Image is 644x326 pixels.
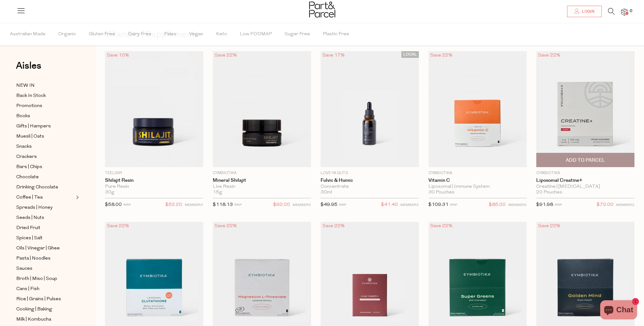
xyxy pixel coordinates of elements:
[321,184,419,190] div: Concentrate
[213,51,239,60] div: Save 22%
[489,201,506,209] span: $85.00
[105,202,122,207] span: $58.00
[450,203,457,207] small: RRP
[105,190,114,195] span: 30g
[401,51,419,58] span: LOCAL
[16,102,42,110] span: Promotions
[16,255,74,262] a: Pasta | Noodles
[293,203,311,207] small: MEMBERS
[381,201,398,209] span: $41.40
[428,51,454,60] div: Save 22%
[16,255,51,262] span: Pasta | Noodles
[216,23,227,45] span: Keto
[16,112,74,120] a: Books
[105,184,203,190] div: Pure Resin
[16,82,35,90] span: NEW IN
[16,92,74,100] a: Back In Stock
[105,170,203,176] p: Teelixir
[16,214,44,222] span: Seeds | Nuts
[105,51,203,167] img: Shilajit Resin
[597,201,613,209] span: $72.00
[16,244,74,252] a: Oils | Vinegar | Ghee
[536,51,562,60] div: Save 22%
[16,123,51,130] span: Gifts | Hampers
[185,203,203,207] small: MEMBERS
[16,132,74,140] a: Muesli | Oats
[16,194,74,201] a: Coffee | Tea
[536,184,634,190] div: Creatine | [MEDICAL_DATA]
[16,82,74,90] a: NEW IN
[213,178,311,183] a: Mineral Shilajit
[16,163,42,171] span: Bars | Chips
[400,203,419,207] small: MEMBERS
[16,184,58,191] span: Drinking Chocolate
[16,306,52,313] span: Cooking | Baking
[16,173,74,181] a: Chocolate
[213,222,239,230] div: Save 22%
[58,23,76,45] span: Organic
[16,92,46,100] span: Back In Stock
[428,184,527,190] div: Liposomal | Immune System
[285,23,310,45] span: Sugar Free
[16,305,74,313] a: Cooking | Baking
[628,8,634,14] span: 0
[428,178,527,183] a: Vitamin C
[616,203,634,207] small: MEMBERS
[536,178,634,183] a: Liposomal Creatine+
[16,204,74,212] a: Spreads | Honey
[123,203,131,207] small: RRP
[536,190,562,195] span: 20 Pouches
[16,133,44,140] span: Muesli | Oats
[16,143,74,151] a: Snacks
[16,204,52,212] span: Spreads | Honey
[213,202,233,207] span: $118.13
[16,183,74,191] a: Drinking Chocolate
[16,163,74,171] a: Bars | Chips
[536,51,634,167] img: Liposomal Creatine+
[16,245,60,252] span: Oils | Vinegar | Ghee
[16,224,40,232] span: Dried Fruit
[555,203,562,207] small: RRP
[16,224,74,232] a: Dried Fruit
[16,295,74,303] a: Rice | Grains | Pulses
[323,23,349,45] span: Plastic Free
[164,23,177,45] span: Paleo
[321,170,419,176] p: Love Ya Guts
[16,214,74,222] a: Seeds | Nuts
[321,190,332,195] span: 30ml
[621,9,627,15] a: 0
[536,170,634,176] p: Cymbiotika
[428,190,454,195] span: 30 Pouches
[105,222,131,230] div: Save 22%
[234,203,242,207] small: RRP
[16,61,41,77] a: Aisles
[16,153,74,161] a: Crackers
[428,202,448,207] span: $109.31
[128,23,151,45] span: Dairy Free
[567,6,602,17] a: Login
[273,201,290,209] span: $92.00
[105,51,131,60] div: Save 10%
[598,300,639,321] inbox-online-store-chat: Shopify online store chat
[10,23,45,45] span: Australian Made
[213,184,311,190] div: Live Resin
[321,222,347,230] div: Save 22%
[16,275,74,283] a: Broth | Miso | Soup
[16,285,39,293] span: Cans | Fish
[321,178,419,183] a: Fulvic & Humic
[428,222,454,230] div: Save 22%
[189,23,203,45] span: Vegan
[213,190,222,195] span: 15g
[339,203,346,207] small: RRP
[16,234,74,242] a: Spices | Salt
[580,9,594,14] span: Login
[213,51,311,167] img: Mineral Shilajit
[16,234,43,242] span: Spices | Salt
[16,316,74,323] a: Milk | Kombucha
[16,265,74,273] a: Sauces
[16,194,43,201] span: Coffee | Tea
[16,153,37,161] span: Crackers
[536,153,634,167] button: Add To Parcel
[105,178,203,183] a: Shilajit Resin
[536,202,553,207] span: $91.98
